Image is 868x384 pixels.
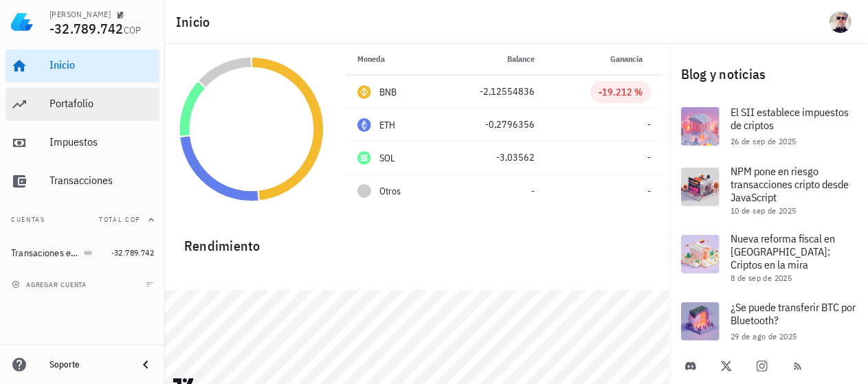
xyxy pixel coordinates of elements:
div: [PERSON_NAME] [49,9,111,20]
th: Balance [438,43,546,76]
div: -0,2796356 [449,117,535,132]
button: agregar cuenta [8,278,93,291]
span: NPM pone en riesgo transacciones cripto desde JavaScript [731,164,849,204]
div: Impuestos [49,135,154,148]
a: Impuestos [5,126,159,159]
a: NPM pone en riesgo transacciones cripto desde JavaScript 10 de sep de 2025 [670,157,868,224]
div: -19.212 % [599,85,643,99]
span: - [647,118,651,131]
div: avatar [830,11,852,33]
div: Soporte [49,359,126,370]
span: Total COP [99,215,140,224]
div: -2,12554836 [449,84,535,99]
span: -32.789.742 [111,247,154,258]
a: ¿Se puede transferir BTC por Bluetooth? 29 de ago de 2025 [670,291,868,352]
div: SOL-icon [357,151,371,165]
span: 10 de sep de 2025 [731,205,797,216]
a: Portafolio [5,88,159,121]
a: Nueva reforma fiscal en [GEOGRAPHIC_DATA]: Criptos en la mira 8 de sep de 2025 [670,224,868,291]
span: Nueva reforma fiscal en [GEOGRAPHIC_DATA]: Criptos en la mira [731,231,835,271]
span: Otros [379,184,401,199]
div: Inicio [49,58,154,71]
div: Portafolio [49,97,154,110]
button: CuentasTotal COP [5,203,159,236]
span: COP [124,24,142,36]
div: -3,03562 [449,150,535,165]
span: 26 de sep de 2025 [731,136,797,146]
h1: Inicio [176,11,216,33]
a: Transacciones [5,165,159,198]
span: - [647,185,651,197]
span: Ganancia [610,54,651,64]
div: Blog y noticias [670,52,868,96]
span: 8 de sep de 2025 [731,273,792,283]
div: BNB-icon [357,85,371,99]
span: 29 de ago de 2025 [731,331,797,341]
div: Rendimiento [173,224,662,257]
div: SOL [379,151,395,165]
img: LedgiFi [11,11,33,33]
a: El SII establece impuestos de criptos 26 de sep de 2025 [670,96,868,157]
span: El SII establece impuestos de criptos [731,105,849,132]
span: - [532,185,535,197]
th: Moneda [346,43,438,76]
a: Inicio [5,49,159,82]
div: Transacciones [49,174,154,187]
span: agregar cuenta [14,280,87,289]
div: ETH-icon [357,118,371,132]
span: - [647,151,651,163]
a: Transaciones en Binance -32.789.742 [5,236,159,269]
span: -32.789.742 [49,19,124,38]
div: ETH [379,118,396,132]
div: BNB [379,85,397,99]
span: ¿Se puede transferir BTC por Bluetooth? [731,300,856,327]
div: Transaciones en Binance [11,247,81,259]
